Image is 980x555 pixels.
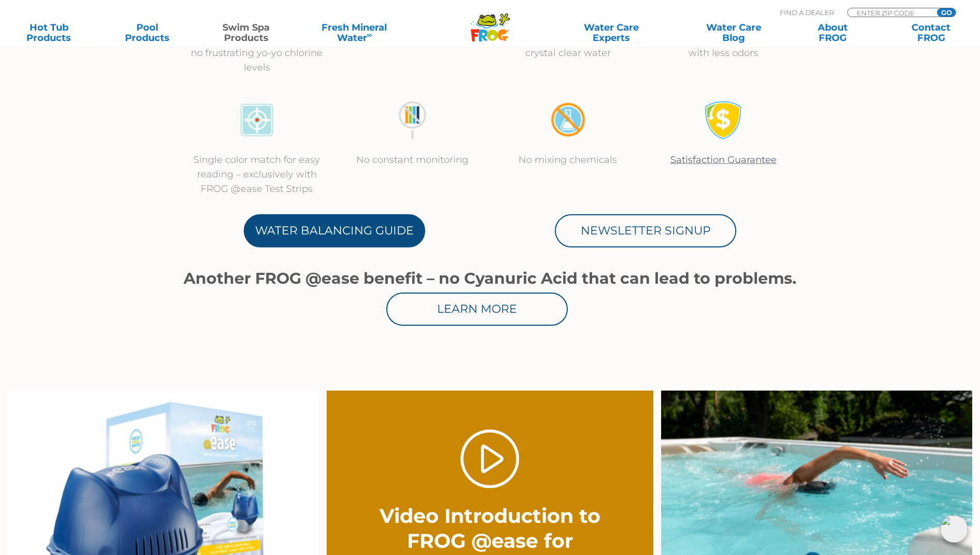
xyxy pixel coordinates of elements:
input: GO [937,8,956,17]
p: Up to 75%* less chlorine with no frustrating yo-yo chlorine levels [189,31,324,75]
a: Play Video [460,429,519,488]
img: Satisfaction Guarantee Icon [704,101,743,140]
input: Zip Code Form [856,8,926,17]
a: Hot TubProducts [10,22,87,43]
a: Water Balancing Guide [244,214,425,247]
a: Newsletter Signup [555,214,736,247]
p: Find A Dealer [780,8,834,17]
h1: Another FROG @ease benefit – no Cyanuric Acid that can lead to problems. [179,270,801,287]
p: Single color match for easy reading – exclusively with FROG @ease Test Strips [189,152,324,196]
a: Swim SpaProducts [208,22,285,43]
a: Learn More [386,293,568,326]
a: Water CareBlog [695,22,772,43]
p: No mixing chemicals [500,152,635,167]
a: Fresh MineralWater∞ [306,22,402,43]
sup: ∞ [367,31,372,39]
img: openIcon [941,516,968,543]
img: no-constant-monitoring1 [393,101,432,140]
a: AboutFROG [794,22,871,43]
img: icon-atease-color-match [237,101,276,140]
a: Water CareExperts [549,22,674,43]
img: no-mixing1 [549,101,587,140]
a: ContactFROG [893,22,970,43]
a: PoolProducts [109,22,186,43]
a: Satisfaction Guarantee [670,154,777,165]
p: No constant monitoring [345,152,480,167]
